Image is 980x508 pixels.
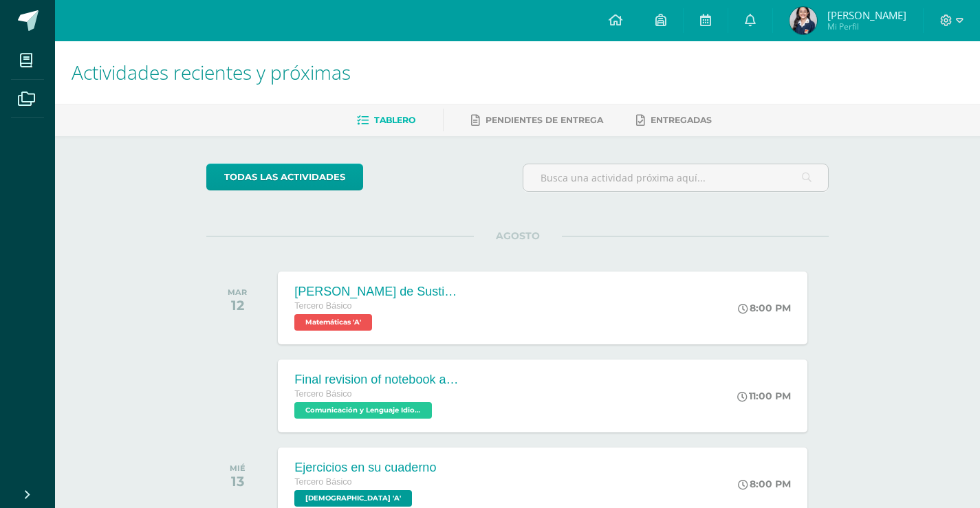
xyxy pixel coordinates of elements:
[738,478,791,490] div: 8:00 PM
[206,164,363,190] a: todas las Actividades
[230,473,246,489] div: 13
[523,164,828,191] input: Busca una actividad próxima aquí...
[738,302,791,314] div: 8:00 PM
[294,373,459,387] div: Final revision of notebook and book
[827,21,906,32] span: Mi Perfil
[294,490,412,507] span: Evangelización 'A'
[294,314,372,331] span: Matemáticas 'A'
[294,402,432,419] span: Comunicación y Lenguaje Idioma Extranjero Inglés 'A'
[228,297,247,313] div: 12
[294,301,351,311] span: Tercero Básico
[294,285,459,299] div: [PERSON_NAME] de Sustitución
[228,287,247,297] div: MAR
[230,463,246,473] div: MIÉ
[471,109,603,131] a: Pendientes de entrega
[486,115,603,125] span: Pendientes de entrega
[474,230,562,242] span: AGOSTO
[294,477,351,487] span: Tercero Básico
[790,7,817,34] img: 247608930fe9e8d457b9cdbfcb073c93.png
[827,8,906,22] span: [PERSON_NAME]
[294,389,351,399] span: Tercero Básico
[294,461,436,475] div: Ejercicios en su cuaderno
[72,59,351,85] span: Actividades recientes y próximas
[651,115,712,125] span: Entregadas
[636,109,712,131] a: Entregadas
[374,115,415,125] span: Tablero
[357,109,415,131] a: Tablero
[737,390,791,402] div: 11:00 PM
